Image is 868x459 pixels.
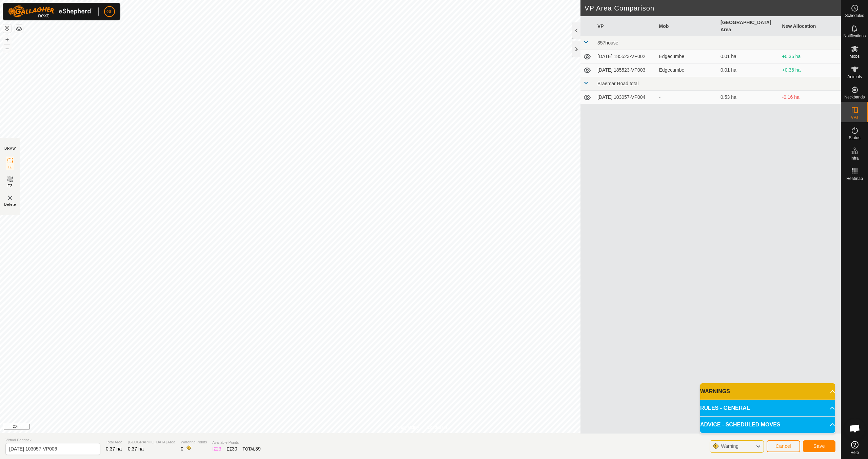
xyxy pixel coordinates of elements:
div: TOTAL [243,445,261,453]
span: WARNINGS [700,387,730,396]
span: RULES - GENERAL [700,404,750,412]
span: Neckbands [844,95,865,99]
td: [DATE] 185523-VP002 [595,50,656,63]
h2: VP Area Comparison [585,4,841,12]
span: Virtual Paddock [5,437,100,443]
span: 39 [255,446,261,452]
span: Infra [850,156,859,160]
img: VP [6,194,14,202]
button: Save [803,440,835,452]
div: IZ [212,445,221,453]
span: 0 [181,446,183,452]
span: 30 [232,446,237,452]
th: Mob [656,16,718,36]
span: VPs [851,115,858,120]
button: Map Layers [15,25,23,33]
th: New Allocation [780,16,841,36]
img: Gallagher Logo [8,5,93,18]
span: Notifications [844,34,866,38]
span: Total Area [106,439,122,445]
div: DRAW [4,146,16,151]
div: Open chat [845,418,865,439]
td: -0.16 ha [780,91,841,104]
span: Status [849,136,860,140]
span: Available Points [212,440,260,445]
span: Mobs [850,54,860,58]
span: 23 [216,446,221,452]
th: [GEOGRAPHIC_DATA] Area [718,16,780,36]
td: 0.01 ha [718,50,780,63]
span: 0.37 ha [106,446,122,452]
span: Cancel [775,443,791,449]
span: GL [106,8,113,15]
td: +0.36 ha [780,63,841,77]
button: – [3,44,11,53]
th: VP [595,16,656,36]
div: EZ [227,445,237,453]
span: Delete [4,202,16,207]
span: 0.37 ha [128,446,144,452]
a: Privacy Policy [394,424,419,430]
p-accordion-header: RULES - GENERAL [700,400,835,416]
span: Watering Points [181,439,207,445]
span: [GEOGRAPHIC_DATA] Area [128,439,175,445]
span: IZ [8,165,12,170]
td: 0.53 ha [718,91,780,104]
button: + [3,36,11,44]
p-accordion-header: ADVICE - SCHEDULED MOVES [700,417,835,433]
td: +0.36 ha [780,50,841,63]
div: - [659,94,715,101]
button: Reset Map [3,24,11,33]
span: Help [850,451,859,455]
span: Braemar Road total [597,81,638,86]
button: Cancel [767,440,800,452]
span: EZ [8,183,13,188]
span: Schedules [845,14,864,18]
span: Warning [721,443,738,449]
div: Edgecumbe [659,53,715,60]
a: Contact Us [427,424,447,430]
span: Heatmap [846,177,863,181]
td: [DATE] 103057-VP004 [595,91,656,104]
td: 0.01 ha [718,63,780,77]
span: ADVICE - SCHEDULED MOVES [700,421,780,429]
span: Save [813,443,825,449]
p-accordion-header: WARNINGS [700,383,835,400]
a: Help [841,438,868,457]
span: 357house [597,40,618,45]
span: Animals [847,75,862,79]
div: Edgecumbe [659,67,715,74]
td: [DATE] 185523-VP003 [595,63,656,77]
